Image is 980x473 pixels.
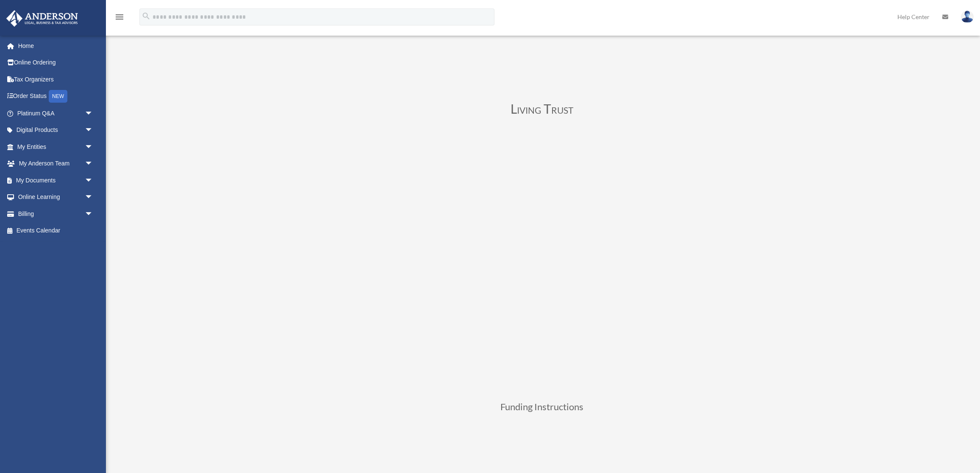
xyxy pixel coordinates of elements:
a: Home [6,37,106,54]
a: Billingarrow_drop_down [6,205,106,222]
a: Online Learningarrow_drop_down [6,189,106,206]
img: Anderson Advisors Platinum Portal [4,10,81,27]
a: My Documentsarrow_drop_down [6,172,106,189]
div: NEW [49,90,67,103]
span: arrow_drop_down [85,172,102,189]
span: arrow_drop_down [85,105,102,122]
a: Tax Organizers [6,71,106,88]
a: Online Ordering [6,54,106,71]
a: Order StatusNEW [6,88,106,105]
span: arrow_drop_down [85,205,102,223]
span: arrow_drop_down [85,155,102,173]
span: arrow_drop_down [85,122,102,139]
img: User Pic [961,11,974,23]
h3: Living Trust [313,102,771,119]
a: Digital Productsarrow_drop_down [6,122,106,139]
span: arrow_drop_down [85,138,102,156]
a: menu [114,15,125,22]
span: arrow_drop_down [85,189,102,206]
i: search [142,11,151,21]
i: menu [114,12,125,22]
a: Events Calendar [6,222,106,239]
h3: Funding Instructions [313,402,771,416]
a: My Anderson Teamarrow_drop_down [6,155,106,172]
a: Platinum Q&Aarrow_drop_down [6,105,106,122]
a: My Entitiesarrow_drop_down [6,138,106,155]
iframe: Living Trust Binder Review [313,132,771,389]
